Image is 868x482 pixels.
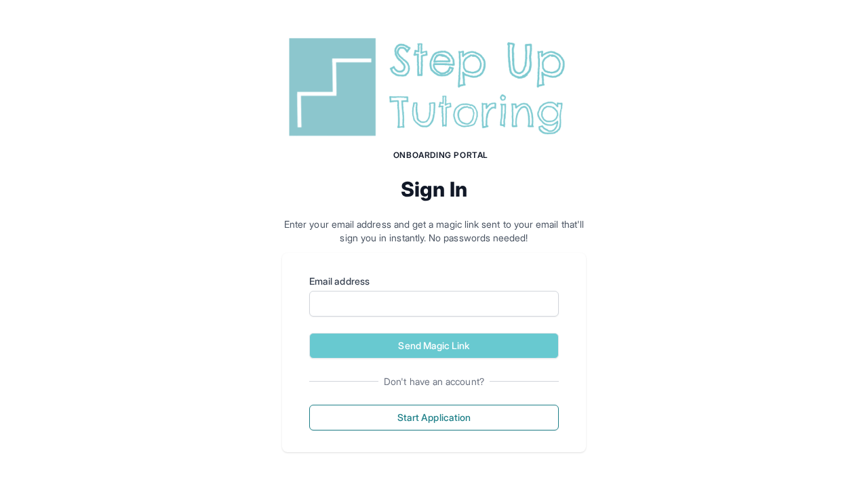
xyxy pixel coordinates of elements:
[309,333,559,359] button: Send Magic Link
[282,218,586,245] p: Enter your email address and get a magic link sent to your email that'll sign you in instantly. N...
[378,375,490,388] span: Don't have an account?
[282,177,586,201] h2: Sign In
[282,33,586,142] img: Step Up Tutoring horizontal logo
[309,405,559,430] button: Start Application
[296,150,586,161] h1: Onboarding Portal
[309,275,559,288] label: Email address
